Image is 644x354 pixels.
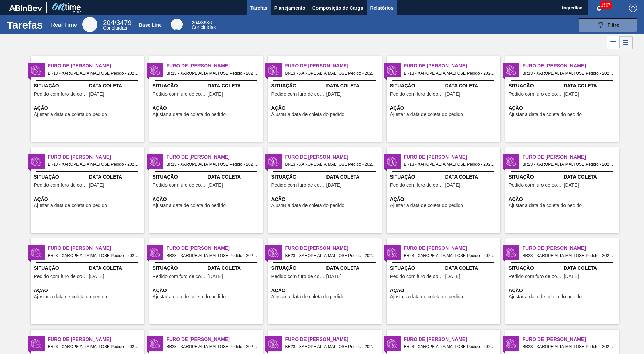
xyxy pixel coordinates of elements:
[208,265,261,272] span: Data Coleta
[326,183,342,188] span: 06/09/2025
[48,161,139,168] span: BR13 - XAROPE ALTA MALTOSE Pedido - 2024976
[506,156,516,167] img: status
[608,22,620,28] span: Filtro
[509,203,582,208] span: Ajustar a data de coleta do pedido
[48,252,139,259] span: BR23 - XAROPE ALTA MALTOSE Pedido - 2021702
[268,339,279,349] img: status
[404,153,500,161] span: Furo de Coleta
[390,183,443,188] span: Pedido com furo de coleta
[208,274,223,279] span: 03/09/2025
[620,36,633,49] div: Visão em Cards
[523,245,619,252] span: Furo de Coleta
[167,69,257,77] span: BR13 - XAROPE ALTA MALTOSE Pedido - 2024981
[103,19,131,26] span: / 3479
[390,105,498,112] span: Ação
[326,274,342,279] span: 03/09/2025
[271,203,345,208] span: Ajustar a data de coleta do pedido
[326,265,380,272] span: Data Coleta
[404,336,500,343] span: Furo de Coleta
[390,173,443,181] span: Situação
[445,265,498,272] span: Data Coleta
[208,92,223,97] span: 07/09/2025
[167,343,257,351] span: BR23 - XAROPE ALTA MALTOSE Pedido - 2021714
[167,62,263,69] span: Furo de Coleta
[271,112,345,117] span: Ajustar a data de coleta do pedido
[588,3,610,13] button: Notificações
[31,247,41,258] img: status
[153,82,206,89] span: Situação
[153,183,206,188] span: Pedido com furo de coleta
[153,112,226,117] span: Ajustar a data de coleta do pedido
[509,294,582,299] span: Ajustar a data de coleta do pedido
[153,274,206,279] span: Pedido com furo de coleta
[509,173,562,181] span: Situação
[31,65,41,75] img: status
[390,294,463,299] span: Ajustar a data de coleta do pedido
[509,287,617,294] span: Ação
[564,92,579,97] span: 05/09/2025
[34,274,87,279] span: Pedido com furo de coleta
[150,65,160,75] img: status
[34,287,142,294] span: Ação
[153,92,206,97] span: Pedido com furo de coleta
[387,247,397,258] img: status
[445,92,460,97] span: 07/09/2025
[34,183,87,188] span: Pedido com furo de coleta
[103,20,131,30] div: Real Time
[390,287,498,294] span: Ação
[153,265,206,272] span: Situação
[34,82,87,89] span: Situação
[285,343,376,351] span: BR23 - XAROPE ALTA MALTOSE Pedido - 2021762
[48,69,139,77] span: BR13 - XAROPE ALTA MALTOSE Pedido - 2024980
[326,82,380,89] span: Data Coleta
[509,92,562,97] span: Pedido com furo de coleta
[404,343,495,351] span: BR23 - XAROPE ALTA MALTOSE Pedido - 2021716
[89,92,104,97] span: 07/09/2025
[34,173,87,181] span: Situação
[271,196,380,203] span: Ação
[390,196,498,203] span: Ação
[9,5,42,11] img: TNhmsLtSVTkK8tSr43FrP2fwEKptu5GPRR3wAAAABJRU5ErkJggg==
[523,153,619,161] span: Furo de Coleta
[89,173,142,181] span: Data Coleta
[271,294,345,299] span: Ajustar a data de coleta do pedido
[51,22,77,28] div: Real Time
[48,245,144,252] span: Furo de Coleta
[268,247,279,258] img: status
[607,36,620,49] div: Visão em Lista
[167,153,263,161] span: Furo de Coleta
[31,339,41,349] img: status
[31,156,41,167] img: status
[387,339,397,349] img: status
[89,274,104,279] span: 02/09/2025
[268,156,279,167] img: status
[285,62,382,69] span: Furo de Coleta
[153,105,261,112] span: Ação
[274,4,305,12] span: Planejamento
[271,92,325,97] span: Pedido com furo de coleta
[523,62,619,69] span: Furo de Coleta
[404,69,495,77] span: BR13 - XAROPE ALTA MALTOSE Pedido - 2024983
[192,24,216,30] span: Concluídas
[390,203,463,208] span: Ajustar a data de coleta do pedido
[89,82,142,89] span: Data Coleta
[564,82,617,89] span: Data Coleta
[208,82,261,89] span: Data Coleta
[208,173,261,181] span: Data Coleta
[564,183,579,188] span: 02/09/2025
[312,4,363,12] span: Composição de Carga
[48,153,144,161] span: Furo de Coleta
[509,105,617,112] span: Ação
[34,265,87,272] span: Situação
[34,105,142,112] span: Ação
[445,183,460,188] span: 06/09/2025
[285,69,376,77] span: BR13 - XAROPE ALTA MALTOSE Pedido - 2024982
[89,265,142,272] span: Data Coleta
[167,161,257,168] span: BR13 - XAROPE ALTA MALTOSE Pedido - 2024977
[208,183,223,188] span: 06/09/2025
[167,252,257,259] span: BR23 - XAROPE ALTA MALTOSE Pedido - 2021704
[404,245,500,252] span: Furo de Coleta
[509,183,562,188] span: Pedido com furo de coleta
[250,4,267,12] span: Tarefas
[285,252,376,259] span: BR23 - XAROPE ALTA MALTOSE Pedido - 2021705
